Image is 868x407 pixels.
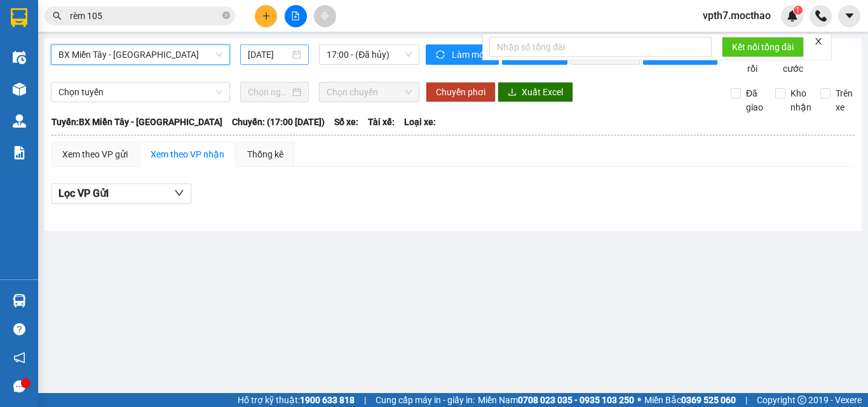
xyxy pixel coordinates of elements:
[426,82,496,102] button: Chuyển phơi
[13,83,26,96] img: warehouse-icon
[262,11,271,20] span: plus
[13,114,26,128] img: warehouse-icon
[796,6,800,15] span: 1
[644,393,736,407] span: Miền Bắc
[13,323,25,335] span: question-circle
[320,11,329,20] span: aim
[334,115,358,129] span: Số xe:
[291,11,300,20] span: file-add
[11,8,27,27] img: logo-vxr
[174,188,184,198] span: down
[376,393,475,407] span: Cung cấp máy in - giấy in:
[794,6,803,15] sup: 1
[814,37,823,46] span: close
[693,8,781,23] span: vpth7.mocthao
[745,393,747,407] span: |
[238,393,355,407] span: Hỗ trợ kỹ thuật:
[58,45,222,64] span: BX Miền Tây - Tuy Hòa
[452,48,489,62] span: Làm mới
[478,393,634,407] span: Miền Nam
[151,147,224,161] div: Xem theo VP nhận
[13,51,26,64] img: warehouse-icon
[785,86,817,114] span: Kho nhận
[58,83,222,102] span: Chọn tuyến
[436,50,447,60] span: sync
[787,10,798,22] img: icon-new-feature
[831,86,858,114] span: Trên xe
[62,147,128,161] div: Xem theo VP gửi
[327,83,412,102] span: Chọn chuyến
[13,352,25,364] span: notification
[741,86,768,114] span: Đã giao
[247,147,283,161] div: Thống kê
[51,117,222,127] b: Tuyến: BX Miền Tây - [GEOGRAPHIC_DATA]
[797,396,806,404] span: copyright
[248,48,290,62] input: 15/08/2025
[51,183,191,204] button: Lọc VP Gửi
[404,115,436,129] span: Loại xe:
[70,9,220,23] input: Tìm tên, số ĐT hoặc mã đơn
[426,44,499,65] button: syncLàm mới
[58,185,109,201] span: Lọc VP Gửi
[368,115,395,129] span: Tài xế:
[13,294,26,307] img: warehouse-icon
[518,395,634,405] strong: 0708 023 035 - 0935 103 250
[722,37,804,57] button: Kết nối tổng đài
[300,395,355,405] strong: 1900 633 818
[222,10,230,22] span: close-circle
[844,10,855,22] span: caret-down
[681,395,736,405] strong: 0369 525 060
[314,5,336,27] button: aim
[222,11,230,19] span: close-circle
[838,5,860,27] button: caret-down
[285,5,307,27] button: file-add
[13,146,26,159] img: solution-icon
[53,11,62,20] span: search
[498,82,573,102] button: downloadXuất Excel
[327,45,412,64] span: 17:00 - (Đã hủy)
[13,380,25,392] span: message
[248,85,290,99] input: Chọn ngày
[364,393,366,407] span: |
[637,397,641,403] span: ⚪️
[255,5,277,27] button: plus
[232,115,325,129] span: Chuyến: (17:00 [DATE])
[489,37,712,57] input: Nhập số tổng đài
[732,40,794,54] span: Kết nối tổng đài
[815,10,827,22] img: phone-icon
